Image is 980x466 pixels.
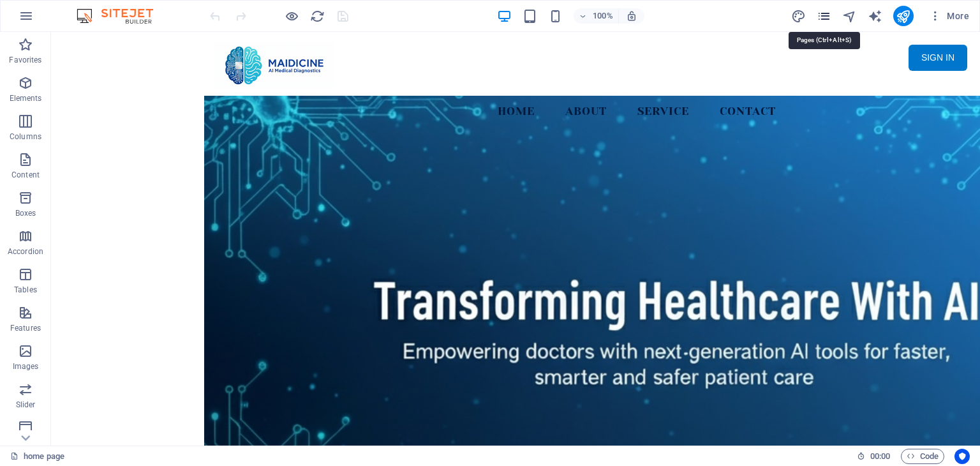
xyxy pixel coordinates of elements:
[574,8,619,24] button: 100%
[907,449,939,464] span: Code
[10,132,41,142] p: Columns
[791,9,806,24] i: Design (Ctrl+Alt+Y)
[10,93,42,103] p: Elements
[9,55,41,65] p: Favorites
[857,449,891,464] h6: Session time
[13,361,39,372] p: Images
[10,449,64,464] a: Click to cancel selection. Double-click to open Pages
[842,8,857,24] button: navigator
[593,8,613,24] h6: 100%
[626,10,637,22] i: On resize automatically adjust zoom level to fit chosen device.
[11,170,40,180] p: Content
[10,323,41,333] p: Features
[879,451,881,461] span: :
[868,9,882,24] i: AI Writer
[791,8,806,24] button: design
[924,6,974,26] button: More
[893,6,914,26] button: publish
[817,8,832,24] button: pages
[16,400,36,410] p: Slider
[284,8,299,24] button: Click here to leave preview mode and continue editing
[870,449,890,464] span: 00 00
[15,208,36,218] p: Boxes
[896,9,910,24] i: Publish
[868,8,883,24] button: text_generator
[14,285,37,295] p: Tables
[309,8,325,24] button: reload
[954,449,970,464] button: Usercentrics
[73,8,169,24] img: Editor Logo
[8,246,43,257] p: Accordion
[929,10,969,22] span: More
[310,9,325,24] i: Reload page
[901,449,944,464] button: Code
